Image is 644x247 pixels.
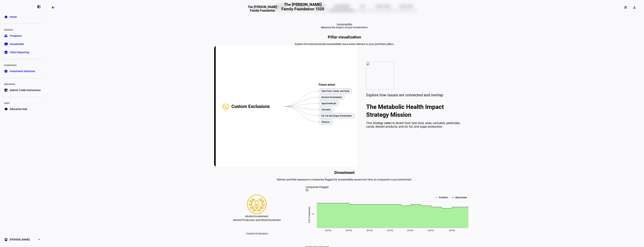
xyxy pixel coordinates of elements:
div: Custom Exclusions [243,231,271,237]
div: Investments [2,62,43,67]
text: Cannabis [321,108,331,111]
a: groupProspects [2,32,43,40]
text: Portfolio [439,196,448,199]
a: folder_copyHouseholds [2,40,43,48]
a: pie_chartInvestment Solutions [2,67,43,75]
div: Explore the interconnected sustainability issue areas relevant to your portfolio’s pillars. [214,43,475,46]
h2: Pillar visualization [214,35,475,39]
h2: The [PERSON_NAME] Family Foundation 1320 [279,2,327,13]
span: Submit Trade Instructions [10,88,41,92]
img: values.svg [366,62,394,90]
eth-mat-symbol: left_panel_close [37,5,41,9]
mat-icon: download [633,5,636,9]
div: Alcohol Production and Retail Divestment [233,219,281,222]
img: corporateEthics.custom.svg [247,195,267,214]
span: [DATE] [325,229,331,231]
text: 10 [312,213,314,215]
mat-icon: arrow_backwards [51,5,55,10]
div: This strategy seeks to divest from fast food, soda, cannabis, pesticides, candy, dessert products... [366,121,466,128]
h2: Divestment [214,170,475,175]
text: Focus areas [319,83,335,86]
text: Fast Food, Candy, and Soda [321,90,349,92]
div: Measure the impact of your investments. [321,26,368,29]
text: Agrochemicals [321,102,336,105]
div: Companies Flagged [306,186,470,189]
span: [DATE] [387,229,393,231]
h3: The [PERSON_NAME] Family Foundation [246,5,279,12]
mat-icon: dashboard_customize [624,6,627,9]
span: [DATE] [346,229,352,231]
eth-mat-symbol: group [4,34,8,38]
a: homeHome [2,13,43,21]
eth-mat-symbol: account_circle [4,238,8,241]
div: Custom Exclusions [231,46,283,167]
text: Tobacco [321,121,330,123]
div: Learn [2,100,43,105]
span: [PERSON_NAME] [10,238,30,241]
eth-mat-symbol: home [4,15,8,19]
span: [DATE] [449,229,455,231]
eth-mat-symbol: bid_landscape [4,50,8,54]
eth-mat-symbol: list_alt_add [4,88,8,92]
span: Investment Solutions [10,69,35,73]
div: Advisors [2,27,43,32]
eth-mat-symbol: folder_copy [4,42,8,46]
eth-report-page-title: Sustainability [214,23,475,29]
div: Operations [2,81,43,86]
mat-icon: info_outline [306,189,309,192]
text: Oil, Fat and Sugar Involvement [321,115,352,117]
span: Education Hub [10,107,27,111]
text: # of Companies [308,207,311,223]
eth-mat-symbol: expand_more [37,238,41,241]
a: bid_landscapeClient Reporting [2,49,43,56]
div: Sustainability [321,23,368,26]
span: Households [10,42,24,46]
span: [DATE] [367,229,373,231]
span: [DATE] [428,229,434,231]
eth-mat-symbol: pie_chart [4,69,8,73]
div: Alcohol Involvement [245,214,268,219]
span: Client Reporting [10,50,29,54]
span: [DATE] [407,229,413,231]
eth-mat-symbol: school [4,107,8,111]
span: Home [10,15,17,19]
span: Prospects [10,34,22,38]
h2: The Metabolic Health Impact Strategy Mission [366,103,466,119]
div: Monitor portfolio exposure to companies flagged for sustainability issues over time, as compared ... [214,178,475,181]
text: Alcohol Involvement [321,96,342,99]
text: Benchmark [455,196,467,199]
div: Explore how issues are connected and overlap [366,93,466,97]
